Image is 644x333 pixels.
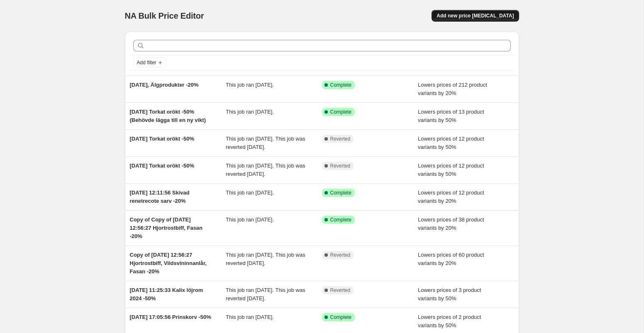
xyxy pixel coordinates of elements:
[130,136,195,142] span: [DATE] Torkat orökt -50%
[130,190,190,204] span: [DATE] 12:11:56 Skivad renetrecote sarv -20%
[418,109,484,123] span: Lowers prices of 13 product variants by 50%
[125,11,204,20] span: NA Bulk Price Editor
[330,163,351,169] span: Reverted
[418,190,484,204] span: Lowers prices of 12 product variants by 20%
[418,216,484,231] span: Lowers prices of 38 product variants by 20%
[418,252,484,266] span: Lowers prices of 60 product variants by 20%
[330,287,351,294] span: Reverted
[226,163,305,177] span: This job ran [DATE]. This job was reverted [DATE].
[226,287,305,301] span: This job ran [DATE]. This job was reverted [DATE].
[418,163,484,177] span: Lowers prices of 12 product variants by 50%
[330,252,351,258] span: Reverted
[418,82,487,96] span: Lowers prices of 212 product variants by 20%
[437,12,514,19] span: Add new price [MEDICAL_DATA]
[130,314,211,320] span: [DATE] 17:05:56 Prinskorv -50%
[130,109,206,123] span: [DATE] Torkat orökt -50% (Behövde lägga till en ny vikt)
[226,216,274,223] span: This job ran [DATE].
[226,136,305,150] span: This job ran [DATE]. This job was reverted [DATE].
[226,82,274,88] span: This job ran [DATE].
[226,190,274,196] span: This job ran [DATE].
[330,216,351,223] span: Complete
[130,287,203,301] span: [DATE] 11:25:33 Kalix löjrom 2024 -50%
[226,109,274,115] span: This job ran [DATE].
[130,82,199,88] span: [DATE], Älgprodukter -20%
[130,163,195,169] span: [DATE] Torkat orökt -50%
[432,10,519,22] button: Add new price [MEDICAL_DATA]
[130,216,203,239] span: Copy of Copy of [DATE] 12:56:27 Hjortrostbiff, Fasan -20%
[418,136,484,150] span: Lowers prices of 12 product variants by 50%
[330,109,351,115] span: Complete
[137,59,156,66] span: Add filter
[330,190,351,196] span: Complete
[330,82,351,88] span: Complete
[133,58,166,68] button: Add filter
[130,252,207,275] span: Copy of [DATE] 12:56:27 Hjortrostbiff, Vildsvininnanlår, Fasan -20%
[330,314,351,321] span: Complete
[330,136,351,142] span: Reverted
[418,314,481,328] span: Lowers prices of 2 product variants by 50%
[226,314,274,320] span: This job ran [DATE].
[226,252,305,266] span: This job ran [DATE]. This job was reverted [DATE].
[418,287,481,301] span: Lowers prices of 3 product variants by 50%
